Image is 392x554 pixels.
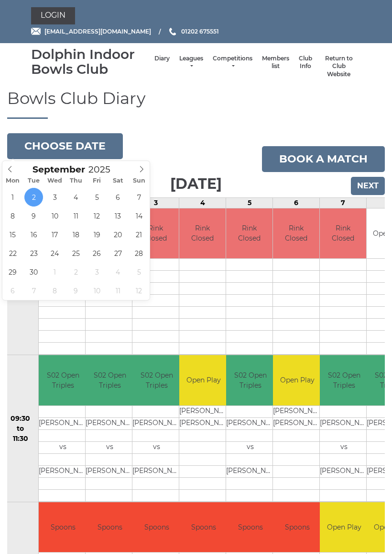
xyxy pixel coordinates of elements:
span: September 8, 2025 [3,207,22,225]
span: October 12, 2025 [130,281,148,300]
td: S02 Open Triples [226,355,274,405]
span: October 2, 2025 [66,263,85,281]
a: Email [EMAIL_ADDRESS][DOMAIN_NAME] [31,27,151,36]
span: October 5, 2025 [130,263,148,281]
td: 09:30 to 11:30 [2,355,39,502]
span: Sat [108,178,129,184]
td: [PERSON_NAME] [320,465,368,477]
span: September 16, 2025 [24,225,43,244]
input: Scroll to increment [85,164,122,175]
span: September 13, 2025 [109,207,127,225]
td: Rink Closed [179,208,226,259]
span: September 20, 2025 [109,225,127,244]
td: S02 Open Triples [86,355,134,405]
span: Sun [129,178,150,184]
td: [PERSON_NAME] [179,417,228,429]
a: Login [31,7,75,24]
span: October 9, 2025 [66,281,85,300]
td: [PERSON_NAME] [86,465,134,477]
span: October 8, 2025 [45,281,64,300]
span: [EMAIL_ADDRESS][DOMAIN_NAME] [44,28,151,35]
a: Members list [262,55,289,70]
td: S02 Open Triples [39,355,87,405]
span: September 10, 2025 [45,207,64,225]
td: vs [39,441,87,453]
td: Rink Closed [226,208,272,259]
span: Tue [23,178,44,184]
td: vs [226,441,274,453]
span: Wed [44,178,65,184]
td: [PERSON_NAME] [39,417,87,429]
td: S02 Open Triples [132,355,181,405]
span: September 9, 2025 [24,207,43,225]
td: 5 [226,197,273,208]
span: September 27, 2025 [109,244,127,263]
span: September 26, 2025 [87,244,106,263]
div: Dolphin Indoor Bowls Club [31,47,150,77]
span: Thu [65,178,87,184]
img: Email [31,28,41,35]
span: September 12, 2025 [87,207,106,225]
td: Spoons [179,502,228,553]
span: September 15, 2025 [3,225,22,244]
span: September 28, 2025 [130,244,148,263]
span: September 17, 2025 [45,225,64,244]
td: Open Play [179,355,228,405]
td: 4 [179,197,226,208]
span: September 22, 2025 [3,244,22,263]
td: [PERSON_NAME] [320,417,368,429]
td: [PERSON_NAME] [86,417,134,429]
td: Rink Closed [132,208,179,259]
span: September 25, 2025 [66,244,85,263]
span: September 7, 2025 [130,188,148,207]
span: 01202 675551 [181,28,219,35]
input: Next [351,177,385,195]
td: [PERSON_NAME] [273,417,321,429]
td: vs [86,441,134,453]
span: September 5, 2025 [87,188,106,207]
span: September 21, 2025 [130,225,148,244]
button: Choose date [7,133,123,159]
td: [PERSON_NAME] [179,405,228,417]
span: Mon [2,178,23,184]
a: Competitions [213,55,252,70]
span: September 6, 2025 [109,188,127,207]
span: October 6, 2025 [3,281,22,300]
span: September 2, 2025 [24,188,43,207]
td: Open Play [273,355,321,405]
span: September 11, 2025 [66,207,85,225]
span: September 4, 2025 [66,188,85,207]
td: 6 [273,197,320,208]
a: Return to Club Website [322,55,356,79]
span: September 24, 2025 [45,244,64,263]
span: September 14, 2025 [130,207,148,225]
span: October 1, 2025 [45,263,64,281]
a: Book a match [262,146,385,172]
td: vs [132,441,181,453]
td: [PERSON_NAME] [226,417,274,429]
span: October 3, 2025 [87,263,106,281]
span: September 18, 2025 [66,225,85,244]
span: September 3, 2025 [45,188,64,207]
td: 3 [132,197,179,208]
td: Spoons [86,502,134,553]
td: Rink Closed [320,208,366,259]
span: September 19, 2025 [87,225,106,244]
a: Club Info [299,55,312,70]
span: October 11, 2025 [109,281,127,300]
td: 7 [320,197,367,208]
a: Leagues [179,55,203,70]
td: vs [320,441,368,453]
td: S02 Open Triples [320,355,368,405]
span: Scroll to increment [33,165,85,174]
td: Spoons [273,502,321,553]
td: [PERSON_NAME] [273,405,321,417]
img: Phone us [169,28,176,35]
span: September 29, 2025 [3,263,22,281]
td: Spoons [132,502,181,553]
a: Phone us 01202 675551 [168,27,219,36]
h1: Bowls Club Diary [7,90,385,118]
span: September 1, 2025 [3,188,22,207]
td: [PERSON_NAME] [226,465,274,477]
td: Spoons [226,502,274,553]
